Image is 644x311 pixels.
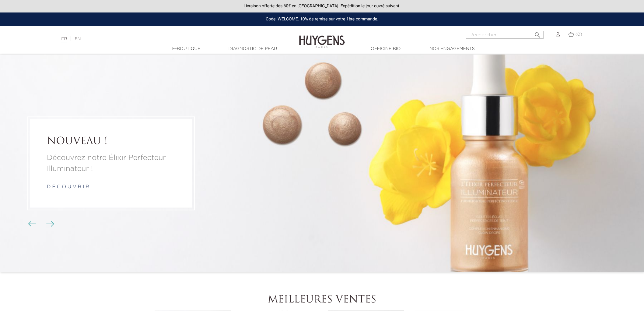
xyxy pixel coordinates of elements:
[47,152,175,174] a: Découvrez notre Élixir Perfecteur Illuminateur !
[576,32,582,37] span: (0)
[47,185,89,189] a: d é c o u v r i r
[355,46,416,52] a: Officine Bio
[422,46,482,52] a: Nos engagements
[153,294,491,306] h2: Meilleures ventes
[47,136,175,148] a: NOUVEAU !
[61,37,67,43] a: FR
[532,29,543,37] button: 
[466,31,544,39] input: Rechercher
[299,26,345,49] img: Huygens
[75,37,81,41] a: EN
[222,46,283,52] a: Diagnostic de peau
[156,46,217,52] a: E-Boutique
[58,35,264,43] div: |
[534,30,541,37] i: 
[30,220,50,229] div: Boutons du carrousel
